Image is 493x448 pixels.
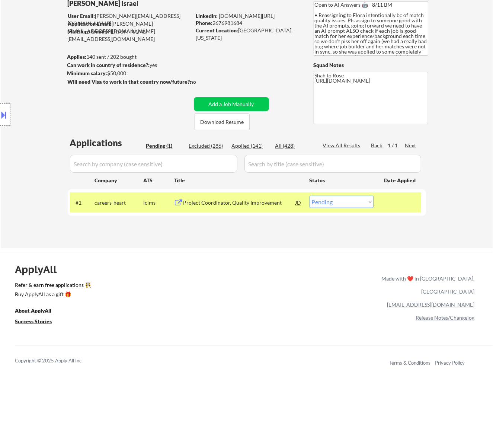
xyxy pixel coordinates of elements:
a: Privacy Policy [435,360,465,366]
div: icims [144,199,174,207]
div: Date Applied [384,177,417,184]
div: Squad Notes [314,61,428,69]
a: Terms & Conditions [389,360,430,366]
div: [PERSON_NAME][EMAIL_ADDRESS][DOMAIN_NAME] [68,28,191,42]
div: [GEOGRAPHIC_DATA], [US_STATE] [196,27,301,41]
div: Next [405,142,417,149]
div: Excluded (286) [189,142,226,150]
button: Add a Job Manually [194,97,269,111]
strong: User Email: [68,13,95,19]
a: [DOMAIN_NAME][URL] [219,13,275,19]
div: Made with ❤️ in [GEOGRAPHIC_DATA], [GEOGRAPHIC_DATA] [378,272,474,298]
div: careers-heart [95,199,144,207]
a: [EMAIL_ADDRESS][DOMAIN_NAME] [387,301,474,308]
div: Status [310,173,374,187]
div: no [191,78,212,86]
a: Buy ApplyAll as a gift 🎁 [15,290,89,300]
div: Pending (1) [146,142,183,150]
div: ApplyAll [15,263,65,276]
div: [PERSON_NAME][EMAIL_ADDRESS][DOMAIN_NAME] [68,12,191,27]
input: Search by title (case sensitive) [244,155,421,173]
strong: Application Email: [68,20,112,27]
strong: Phone: [196,20,213,26]
div: ATS [144,177,174,184]
div: JD [295,196,302,209]
div: 2676981684 [196,19,301,27]
u: Success Stories [15,318,52,324]
input: Search by company (case sensitive) [70,155,237,173]
div: 1 / 1 [388,142,405,149]
a: Success Stories [15,317,62,327]
strong: Current Location: [196,27,239,33]
div: Copyright © 2025 Apply All Inc [15,357,100,365]
div: Title [174,177,302,184]
button: Download Resume [195,113,250,130]
div: Applied (141) [232,142,269,150]
u: About ApplyAll [15,307,51,314]
strong: Mailslurp Email: [68,28,106,35]
a: Release Notes/Changelog [416,314,474,321]
div: Back [371,142,383,149]
div: [PERSON_NAME][EMAIL_ADDRESS][DOMAIN_NAME] [68,20,191,35]
a: About ApplyAll [15,307,62,316]
a: Refer & earn free applications 👯‍♀️ [15,282,226,290]
div: View All Results [323,142,363,149]
div: Buy ApplyAll as a gift 🎁 [15,292,89,297]
div: Project Coordinator, Quality Improvement [183,199,296,207]
div: All (428) [275,142,313,150]
strong: LinkedIn: [196,13,218,19]
div: #1 [76,199,89,207]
